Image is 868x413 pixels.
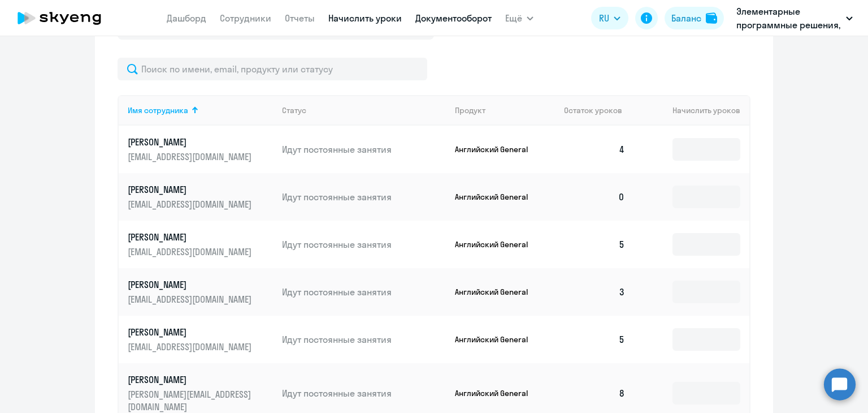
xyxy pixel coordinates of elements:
[118,58,427,80] input: Поиск по имени, email, продукту или статусу
[282,238,446,251] p: Идут постоянные занятия
[599,11,609,25] span: RU
[455,192,540,202] p: Английский General
[505,11,522,25] span: Ещё
[505,7,533,29] button: Ещё
[555,221,634,268] td: 5
[282,105,446,115] div: Статус
[128,105,188,115] div: Имя сотрудника
[591,7,628,29] button: RU
[128,136,273,163] a: [PERSON_NAME][EMAIL_ADDRESS][DOMAIN_NAME]
[128,278,254,291] p: [PERSON_NAME]
[555,268,634,316] td: 3
[282,143,446,156] p: Идут постоянные занятия
[555,173,634,221] td: 0
[282,105,306,115] div: Статус
[128,246,254,258] p: [EMAIL_ADDRESS][DOMAIN_NAME]
[455,144,540,154] p: Английский General
[128,388,254,413] p: [PERSON_NAME][EMAIL_ADDRESS][DOMAIN_NAME]
[455,388,540,398] p: Английский General
[282,387,446,399] p: Идут постоянные занятия
[128,373,254,386] p: [PERSON_NAME]
[128,278,273,306] a: [PERSON_NAME][EMAIL_ADDRESS][DOMAIN_NAME]
[455,239,540,249] p: Английский General
[415,12,492,24] a: Документооборот
[128,150,254,163] p: [EMAIL_ADDRESS][DOMAIN_NAME]
[128,373,273,413] a: [PERSON_NAME][PERSON_NAME][EMAIL_ADDRESS][DOMAIN_NAME]
[671,11,701,25] div: Баланс
[564,105,622,115] span: Остаток уроков
[128,341,254,353] p: [EMAIL_ADDRESS][DOMAIN_NAME]
[128,326,254,338] p: [PERSON_NAME]
[282,286,446,298] p: Идут постоянные занятия
[731,5,858,32] button: Элементарные программные решения, ЭЛЕМЕНТАРНЫЕ ПРОГРАММНЫЕ РЕШЕНИЯ, ООО
[328,12,402,24] a: Начислить уроки
[220,12,271,24] a: Сотрудники
[128,105,273,115] div: Имя сотрудника
[564,105,634,115] div: Остаток уроков
[455,334,540,345] p: Английский General
[555,126,634,173] td: 4
[128,183,254,196] p: [PERSON_NAME]
[455,287,540,297] p: Английский General
[128,293,254,306] p: [EMAIL_ADDRESS][DOMAIN_NAME]
[634,95,749,126] th: Начислить уроков
[167,12,206,24] a: Дашборд
[285,12,315,24] a: Отчеты
[555,316,634,363] td: 5
[282,333,446,346] p: Идут постоянные занятия
[736,5,841,32] p: Элементарные программные решения, ЭЛЕМЕНТАРНЫЕ ПРОГРАММНЫЕ РЕШЕНИЯ, ООО
[128,136,254,148] p: [PERSON_NAME]
[665,7,724,29] button: Балансbalance
[455,105,485,115] div: Продукт
[128,231,273,258] a: [PERSON_NAME][EMAIL_ADDRESS][DOMAIN_NAME]
[128,326,273,353] a: [PERSON_NAME][EMAIL_ADDRESS][DOMAIN_NAME]
[706,12,717,24] img: balance
[128,198,254,210] p: [EMAIL_ADDRESS][DOMAIN_NAME]
[455,105,555,115] div: Продукт
[128,183,273,210] a: [PERSON_NAME][EMAIL_ADDRESS][DOMAIN_NAME]
[282,191,446,203] p: Идут постоянные занятия
[128,231,254,243] p: [PERSON_NAME]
